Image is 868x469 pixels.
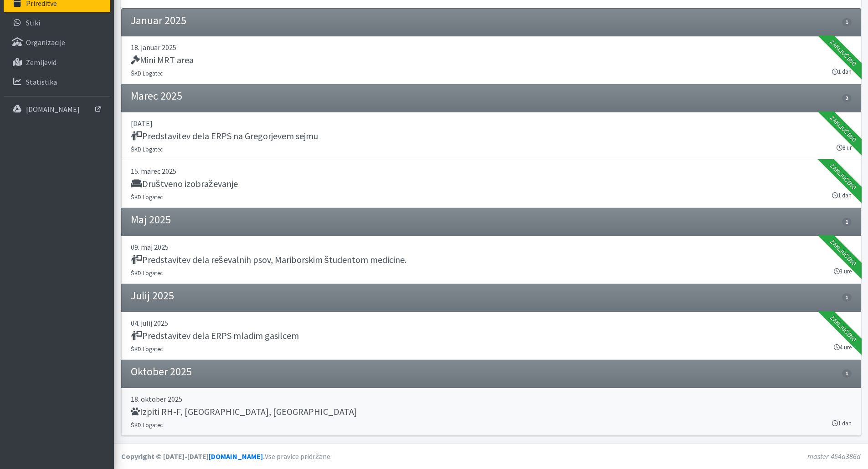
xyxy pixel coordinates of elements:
[131,269,163,277] small: ŠKD Logatec
[131,213,171,227] h4: Maj 2025
[131,289,174,303] h4: Julij 2025
[26,77,57,86] p: Statistika
[131,242,852,252] p: 09. maj 2025
[26,58,56,67] p: Zemljevid
[26,18,40,27] p: Stiki
[131,254,406,265] h5: Predstavitev dela reševalnih psov, Mariborskim študentom medicine.
[131,166,852,177] p: 15. marec 2025
[4,33,110,51] a: Organizacije
[121,236,861,284] a: 09. maj 2025 Predstavitev dela reševalnih psov, Mariborskim študentom medicine. ŠKD Logatec 3 ure...
[131,393,852,404] p: 18. oktober 2025
[842,94,851,102] span: 2
[131,193,163,201] small: ŠKD Logatec
[842,369,851,378] span: 1
[121,312,861,360] a: 04. julij 2025 Predstavitev dela ERPS mladim gasilcem ŠKD Logatec 4 ure Zaključeno
[131,90,182,103] h4: Marec 2025
[114,443,868,469] footer: Vse pravice pridržane.
[121,36,861,84] a: 18. januar 2025 Mini MRT area ŠKD Logatec 1 dan Zaključeno
[4,14,110,32] a: Stiki
[131,421,163,429] small: ŠKD Logatec
[131,146,163,153] small: ŠKD Logatec
[121,160,861,208] a: 15. marec 2025 Društveno izobraževanje ŠKD Logatec 1 dan Zaključeno
[131,14,186,27] h4: Januar 2025
[131,70,163,77] small: ŠKD Logatec
[4,73,110,91] a: Statistika
[121,112,861,160] a: [DATE] Predstavitev dela ERPS na Gregorjevem sejmu ŠKD Logatec 8 ur Zaključeno
[131,330,299,341] h5: Predstavitev dela ERPS mladim gasilcem
[4,100,110,118] a: [DOMAIN_NAME]
[131,406,357,417] h5: Izpiti RH-F, [GEOGRAPHIC_DATA], [GEOGRAPHIC_DATA]
[131,55,194,66] h5: Mini MRT area
[121,452,265,461] strong: Copyright © [DATE]-[DATE] .
[131,178,238,189] h5: Društveno izobraževanje
[842,293,851,302] span: 1
[121,388,861,436] a: 18. oktober 2025 Izpiti RH-F, [GEOGRAPHIC_DATA], [GEOGRAPHIC_DATA] ŠKD Logatec 1 dan
[131,118,852,129] p: [DATE]
[131,345,163,353] small: ŠKD Logatec
[26,105,80,114] p: [DOMAIN_NAME]
[26,38,65,47] p: Organizacije
[842,18,851,26] span: 1
[131,365,192,378] h4: Oktober 2025
[209,452,263,461] a: [DOMAIN_NAME]
[832,419,852,428] small: 1 dan
[131,318,852,328] p: 04. julij 2025
[131,42,852,53] p: 18. januar 2025
[842,218,851,226] span: 1
[131,131,318,141] h5: Predstavitev dela ERPS na Gregorjevem sejmu
[807,452,861,461] em: master-454a386d
[4,53,110,71] a: Zemljevid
